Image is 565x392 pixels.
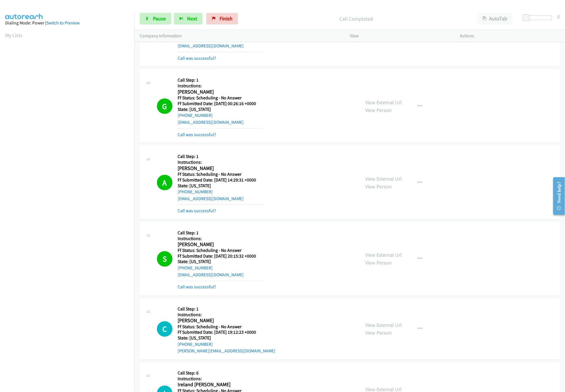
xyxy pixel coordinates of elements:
[178,189,213,194] a: [PHONE_NUMBER]
[178,306,275,312] h5: Call Step: 1
[178,77,263,83] h5: Call Step: 1
[5,32,22,38] a: My Lists
[178,284,216,290] a: Call was successful?
[178,236,263,242] h5: Instructions:
[178,132,216,137] a: Call was successful?
[178,95,263,101] h5: Ff Status: Scheduling - No Answer
[178,159,263,165] h5: Instructions:
[178,101,263,107] h5: Ff Submitted Date: [DATE] 00:26:16 +0000
[526,16,552,20] div: Delay between calls (in seconds)
[178,230,263,236] h5: Call Step: 1
[178,55,216,61] a: Call was successful?
[178,330,275,335] h5: Ff Submitted Date: [DATE] 19:12:23 +0000
[460,32,560,39] p: Actions
[178,171,263,177] h5: Ff Status: Scheduling - No Answer
[157,175,172,190] h1: A
[46,20,80,26] a: Switch to Preview
[187,15,197,22] span: Next
[365,99,402,106] a: View External Url
[178,241,263,248] h2: [PERSON_NAME]
[140,13,171,24] a: Pause
[477,13,513,24] button: AutoTab
[178,248,263,254] h5: Ff Status: Scheduling - No Answer
[178,370,263,376] h5: Call Step: 6
[178,254,263,259] h5: Ff Submitted Date: [DATE] 20:15:32 +0000
[365,322,402,329] a: View External Url
[5,20,129,26] div: Dialing Mode: Power |
[178,119,244,125] a: [EMAIL_ADDRESS][DOMAIN_NAME]
[178,342,213,347] a: [PHONE_NUMBER]
[157,321,172,337] div: The call is yet to be attempted
[157,321,172,337] h1: C
[220,15,232,22] span: Finish
[178,208,216,213] a: Call was successful?
[365,252,402,258] a: View External Url
[178,348,275,354] a: [PERSON_NAME][EMAIL_ADDRESS][DOMAIN_NAME]
[178,154,263,159] h5: Call Step: 1
[178,165,263,172] h2: [PERSON_NAME]
[178,265,213,271] a: [PHONE_NUMBER]
[178,272,244,278] a: [EMAIL_ADDRESS][DOMAIN_NAME]
[153,15,166,22] span: Pause
[365,260,392,266] a: View Person
[140,32,339,39] p: Company Information
[157,251,172,267] h1: S
[178,113,213,118] a: [PHONE_NUMBER]
[557,13,560,21] div: 0
[178,376,263,382] h5: Instructions:
[365,330,392,336] a: View Person
[178,318,263,324] h2: [PERSON_NAME]
[178,177,263,183] h5: Ff Submitted Date: [DATE] 14:29:31 +0000
[5,44,134,317] iframe: Dialpad
[365,175,402,182] a: View External Url
[174,13,203,24] button: Next
[178,382,263,388] h2: Ireland [PERSON_NAME]
[178,335,275,341] h5: State: [US_STATE]
[178,107,263,112] h5: State: [US_STATE]
[178,83,263,89] h5: Instructions:
[206,13,238,24] a: Finish
[178,324,275,330] h5: Ff Status: Scheduling - No Answer
[178,89,263,95] h2: [PERSON_NAME]
[246,15,467,23] p: Call Completed
[365,107,392,113] a: View Person
[549,173,565,219] iframe: Resource Center
[157,99,172,114] h1: G
[365,183,392,190] a: View Person
[178,312,275,318] h5: Instructions:
[178,43,244,49] a: [EMAIL_ADDRESS][DOMAIN_NAME]
[178,183,263,189] h5: State: [US_STATE]
[350,32,450,39] p: View
[178,259,263,265] h5: State: [US_STATE]
[178,196,244,201] a: [EMAIL_ADDRESS][DOMAIN_NAME]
